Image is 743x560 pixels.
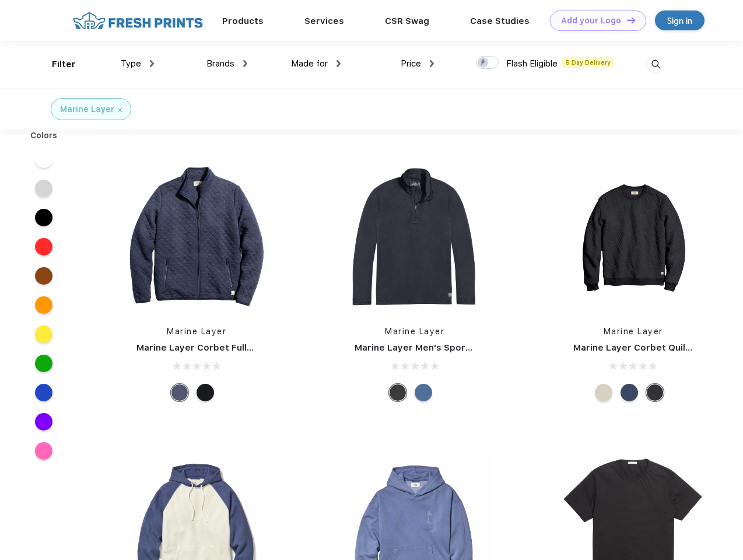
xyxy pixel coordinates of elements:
div: Colors [22,129,66,142]
div: Charcoal [646,384,664,401]
div: Filter [52,58,76,71]
span: 5 Day Delivery [562,57,614,68]
a: Marine Layer Corbet Full-Zip Jacket [136,342,298,353]
span: Price [401,58,421,69]
span: Type [121,58,141,69]
img: func=resize&h=266 [119,159,274,314]
img: func=resize&h=266 [556,159,711,314]
a: Marine Layer [385,327,444,336]
span: Flash Eligible [506,58,558,69]
a: Sign in [655,10,705,30]
div: Add your Logo [561,16,621,26]
a: Marine Layer Men's Sport Quarter Zip [355,342,524,353]
img: filter_cancel.svg [118,108,122,112]
img: dropdown.png [150,60,154,67]
div: Navy [171,384,188,401]
img: dropdown.png [337,60,341,67]
div: Navy Heather [621,384,638,401]
a: CSR Swag [385,16,429,26]
div: Charcoal [389,384,406,401]
img: DT [627,17,635,23]
span: Made for [291,58,328,69]
span: Brands [206,58,234,69]
a: Marine Layer [604,327,663,336]
div: Oat Heather [595,384,612,401]
img: desktop_search.svg [646,55,665,74]
a: Products [222,16,264,26]
img: dropdown.png [430,60,434,67]
div: Black [197,384,214,401]
img: dropdown.png [243,60,247,67]
div: Marine Layer [60,103,114,116]
div: Deep Denim [415,384,432,401]
img: fo%20logo%202.webp [69,10,206,31]
a: Marine Layer [167,327,226,336]
img: func=resize&h=266 [337,159,492,314]
div: Sign in [667,14,692,27]
a: Services [304,16,344,26]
